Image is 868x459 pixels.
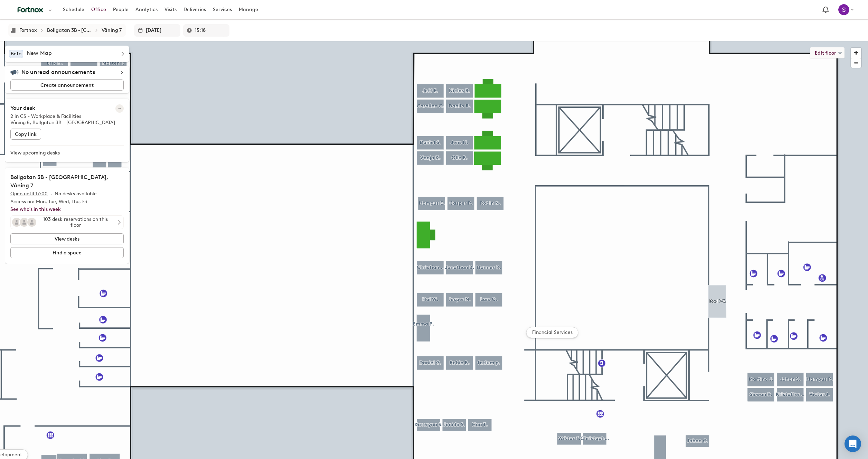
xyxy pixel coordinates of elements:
[21,69,95,76] h5: No unread announcements
[810,47,845,58] button: Edit floor
[10,206,61,212] a: See who's in this week
[37,216,112,228] div: 103 desk reservations on this floor
[10,146,124,161] a: View upcoming desks
[45,25,93,35] button: Bollgatan 3B - [GEOGRAPHIC_DATA]
[10,198,124,206] p: Access on: Mon, Tue, Wed, Thu, Fri
[11,2,56,18] button: Select an organization - Fortnox currently selected
[132,3,161,16] a: Analytics
[10,233,124,244] button: View desks
[10,247,124,258] button: Find a space
[59,3,88,16] a: Schedule
[835,2,857,17] button: Sandra Aldén
[235,3,262,16] a: Manage
[88,3,110,16] a: Office
[10,68,124,77] div: No unread announcements
[180,3,209,16] a: Deliveries
[195,24,226,37] input: Enter a time in HH:mm format or select it for a dropdown list
[19,27,37,33] div: Fortnox
[110,3,132,16] a: People
[9,50,125,58] div: BetaNew Map
[10,215,124,229] button: 103 desk reservations on this floor
[838,4,849,15] img: Sandra Aldén
[11,51,21,57] span: Beta
[821,5,830,15] span: Notification bell navigates to notifications page
[845,435,861,452] div: Open Intercom Messenger
[526,327,578,338] div: Financial Services
[10,79,124,91] button: Create announcement
[10,190,48,198] p: Open until 17:00
[27,50,52,58] h5: New Map
[10,129,41,140] button: Copy link
[100,25,124,35] button: Våning 7
[819,3,832,16] a: Notification bell navigates to notifications page
[17,25,39,35] button: Fortnox
[146,24,177,37] input: Enter date in L format or select it from the dropdown
[47,27,91,33] div: Bollgatan 3B - Växjö
[102,27,122,33] div: Våning 7
[161,3,180,16] a: Visits
[209,3,235,16] a: Services
[10,173,124,190] h2: Bollgatan 3B - [GEOGRAPHIC_DATA], Våning 7
[55,190,97,198] p: No desks available
[10,113,81,119] span: 2 in CS - Workplace & Facilities
[115,104,124,113] button: More reservation options
[10,120,115,125] span: Våning 5, Bollgatan 3B - [GEOGRAPHIC_DATA]
[10,105,35,112] h2: Your desk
